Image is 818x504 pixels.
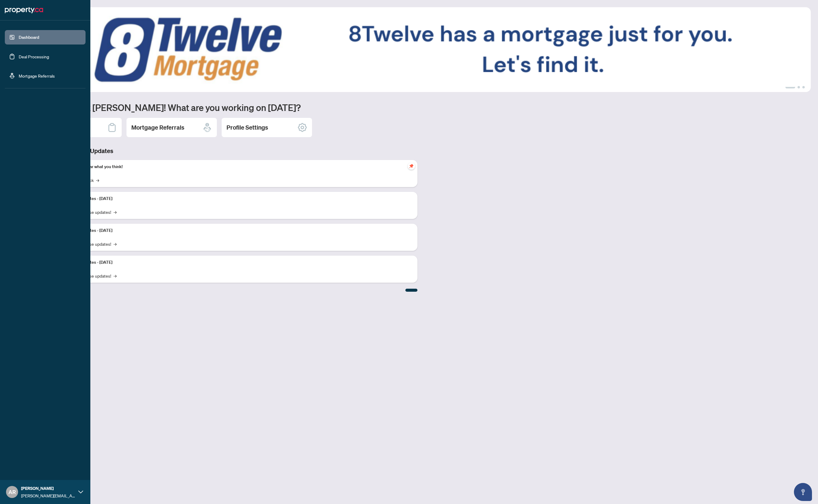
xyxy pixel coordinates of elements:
[114,241,117,247] span: →
[63,164,413,170] p: We want to hear what you think!
[798,86,800,88] button: 2
[785,86,795,88] button: 1
[114,209,117,215] span: →
[794,483,812,501] button: Open asap
[31,7,811,92] img: Slide 0
[31,102,811,113] h1: Welcome back [PERSON_NAME]! What are you working on [DATE]?
[114,272,117,279] span: →
[8,488,16,496] span: AR
[21,485,75,492] span: [PERSON_NAME]
[21,492,75,499] span: [PERSON_NAME][EMAIL_ADDRESS][DOMAIN_NAME]
[131,123,184,132] h2: Mortgage Referrals
[408,162,415,170] span: pushpin
[96,177,99,183] span: →
[226,123,268,132] h2: Profile Settings
[19,54,49,59] a: Deal Processing
[63,259,413,266] p: Platform Updates - [DATE]
[802,86,805,88] button: 3
[5,5,43,15] img: logo
[63,227,413,234] p: Platform Updates - [DATE]
[19,73,55,78] a: Mortgage Referrals
[31,147,417,155] h3: Brokerage & Industry Updates
[63,195,413,202] p: Platform Updates - [DATE]
[19,35,39,40] a: Dashboard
